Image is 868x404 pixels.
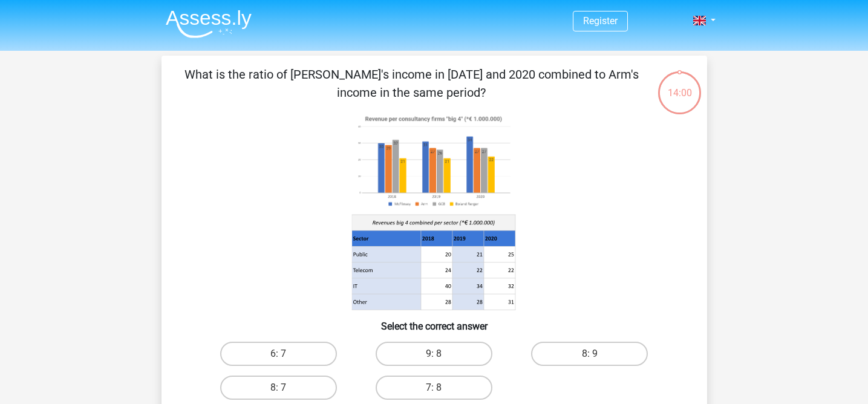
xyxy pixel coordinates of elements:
label: 8: 9 [531,342,648,366]
label: 7: 8 [376,376,492,400]
p: What is the ratio of [PERSON_NAME]'s income in [DATE] and 2020 combined to Arm's income in the sa... [181,65,642,102]
label: 9: 8 [376,342,492,366]
a: Register [583,15,618,27]
div: 14:00 [657,70,702,100]
label: 8: 7 [220,376,337,400]
img: Assessly [166,10,252,38]
h6: Select the correct answer [181,311,688,332]
label: 6: 7 [220,342,337,366]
